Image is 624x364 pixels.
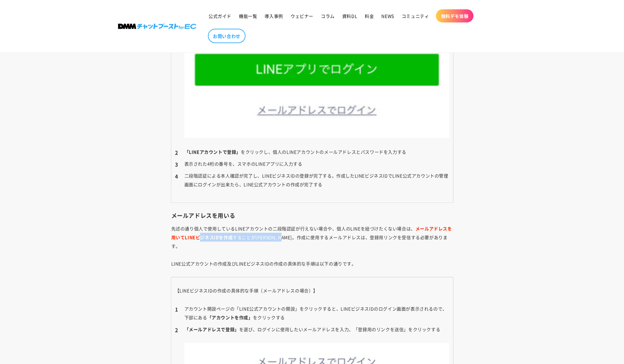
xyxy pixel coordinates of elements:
[321,13,335,19] span: コラム
[235,9,261,23] a: 機能一覧
[402,13,429,19] span: コミュニティ
[381,13,394,19] span: NEWS
[361,9,378,23] a: 料金
[175,286,449,295] p: 【LINEビジネスIDの作成の具体的な手順（メールアドレスの場合）】
[436,9,473,23] a: 無料デモ体験
[287,9,317,23] a: ウェビナー
[184,149,241,155] strong: 「LINEアカウントで登録」
[175,171,449,189] li: 二段階認証による本人確認が完了し、LINEビジネスIDの登録が完了する。作成したLINEビジネスIDでLINE公式アカウントの管理画面にログインが出来たら、LINE公式アカウントの作成が完了する
[184,326,239,332] strong: 「メールアドレスで登録」
[291,13,313,19] span: ウェビナー
[175,147,449,156] li: をクリックし、個人のLINEアカウントのメールアドレスとパスワードを入力する
[205,9,235,23] a: 公式ガイド
[342,13,357,19] span: 資料DL
[175,304,449,322] li: アカウント開設ページの「LINE公式アカウントの開設」をクリックすると、LINEビジネスIDのログイン画面が表示されるので、下部にある をクリックする
[207,314,253,320] strong: 「アカウントを作成」
[317,9,338,23] a: コラム
[171,212,453,219] h3: メールアドレスを用いる
[171,225,452,240] strong: メールアドレスを用いてLINEビジネスIDを作成
[265,13,283,19] span: 導入事例
[239,13,257,19] span: 機能一覧
[441,13,468,19] span: 無料デモ体験
[118,24,196,29] img: 株式会社DMM Boost
[208,29,245,43] a: お問い合わせ
[398,9,433,23] a: コミュニティ
[338,9,361,23] a: 資料DL
[175,159,449,168] li: 表示された4桁の番号を、スマホのLINEアプリに入力する
[378,9,398,23] a: NEWS
[213,33,240,39] span: お問い合わせ
[209,13,231,19] span: 公式ガイド
[365,13,374,19] span: 料金
[261,9,286,23] a: 導入事例
[171,224,453,268] p: 先述の通り個人で使用しているLINEアカウントの二段階認証が行えない場合や、個人のLINEを紐づけたくない場合は、 することが[PERSON_NAME]。作成に使用するメールアドレスは、登録用リ...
